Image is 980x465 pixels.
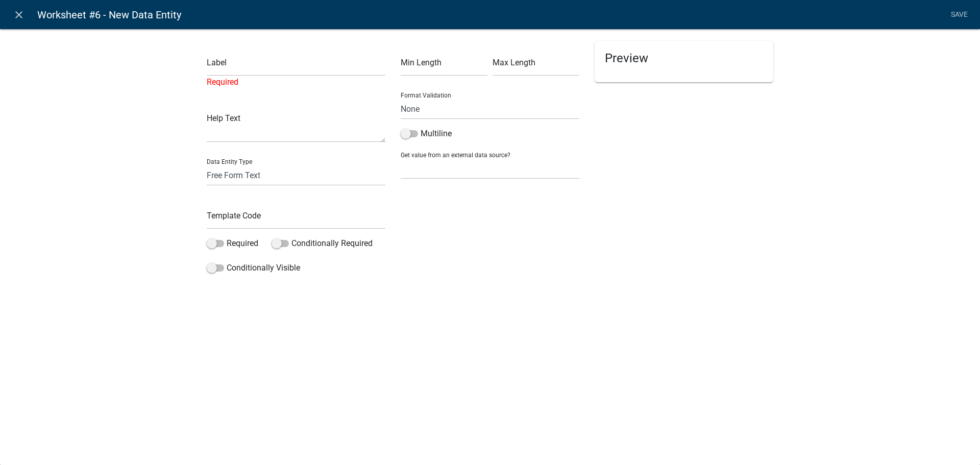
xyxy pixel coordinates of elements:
h5: Preview [605,51,763,66]
label: Conditionally Required [272,237,373,250]
label: Multiline [401,128,452,140]
div: Required [207,76,385,88]
i: close [13,9,25,21]
label: Conditionally Visible [207,262,300,274]
span: Worksheet #6 - New Data Entity [37,5,181,25]
label: Required [207,237,258,250]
